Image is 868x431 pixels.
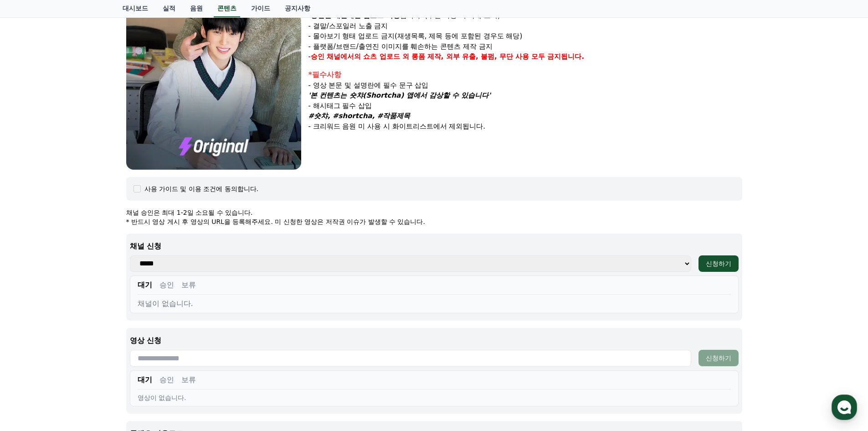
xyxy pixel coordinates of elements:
[308,69,742,80] div: *필수사항
[308,21,742,31] p: - 결말/스포일러 노출 금지
[83,303,94,311] span: 대화
[706,353,731,363] div: 신청하기
[308,52,742,62] p: -
[130,241,739,252] p: 채널 신청
[126,208,742,217] p: 채널 승인은 최대 1-2일 소요될 수 있습니다.
[60,289,118,312] a: 대화
[308,101,742,111] p: - 해시태그 필수 삽입
[144,184,259,193] div: 사용 가이드 및 이용 조건에 동의합니다.
[3,289,60,312] a: 홈
[29,303,34,310] span: 홈
[138,280,152,291] button: 대기
[311,52,409,61] strong: 승인 채널에서의 쇼츠 업로드 외
[308,31,742,42] p: - 몰아보기 형태 업로드 금지(재생목록, 제목 등에 포함된 경우도 해당)
[138,298,731,309] div: 채널이 없습니다.
[308,42,742,52] p: - 플랫폼/브랜드/출연진 이미지를 훼손하는 콘텐츠 제작 금지
[706,259,731,268] div: 신청하기
[699,255,739,272] button: 신청하기
[411,52,585,61] strong: 롱폼 제작, 외부 유출, 불펌, 무단 사용 모두 금지됩니다.
[181,280,196,291] button: 보류
[308,80,742,91] p: - 영상 본문 및 설명란에 필수 문구 삽입
[141,303,152,310] span: 설정
[308,121,742,132] p: - 크리워드 음원 미 사용 시 화이트리스트에서 제외됩니다.
[138,393,731,402] div: 영상이 없습니다.
[118,289,175,312] a: 설정
[130,335,739,346] p: 영상 신청
[159,374,174,385] button: 승인
[138,374,152,385] button: 대기
[126,217,742,226] p: * 반드시 영상 게시 후 영상의 URL을 등록해주세요. 미 신청한 영상은 저작권 이슈가 발생할 수 있습니다.
[181,374,196,385] button: 보류
[699,350,739,366] button: 신청하기
[308,112,411,120] em: #숏챠, #shortcha, #작품제목
[308,91,491,99] em: '본 컨텐츠는 숏챠(Shortcha) 앱에서 감상할 수 있습니다'
[159,280,174,291] button: 승인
